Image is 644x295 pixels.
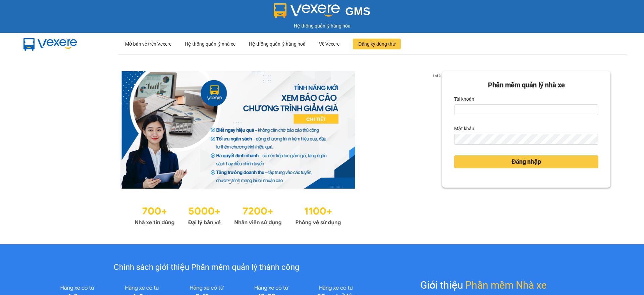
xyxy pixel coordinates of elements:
[454,123,474,134] label: Mật khẩu
[454,94,474,104] label: Tài khoản
[319,33,339,55] div: Về Vexere
[185,33,235,55] div: Hệ thống quản lý nhà xe
[34,71,43,189] button: previous slide / item
[274,10,371,15] a: GMS
[454,104,598,115] input: Tài khoản
[236,181,239,183] li: slide item 2
[465,277,547,293] span: Phần mềm Nhà xe
[45,261,368,274] div: Chính sách giới thiệu Phần mềm quản lý thành công
[125,33,171,55] div: Mở bán vé trên Vexere
[135,202,341,228] img: Statistics.png
[358,40,395,48] span: Đăng ký dùng thử
[228,181,231,183] li: slide item 1
[454,134,598,145] input: Mật khẩu
[353,39,401,49] button: Đăng ký dùng thử
[274,3,340,18] img: logo 2
[430,71,442,80] p: 1 of 3
[249,33,306,55] div: Hệ thống quản lý hàng hoá
[512,157,541,166] span: Đăng nhập
[420,277,547,293] div: Giới thiệu
[245,181,247,183] li: slide item 3
[433,71,442,189] button: next slide / item
[345,5,370,17] span: GMS
[2,22,642,30] div: Hệ thống quản lý hàng hóa
[454,80,598,90] div: Phần mềm quản lý nhà xe
[17,33,84,55] img: mbUUG5Q.png
[454,155,598,168] button: Đăng nhập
